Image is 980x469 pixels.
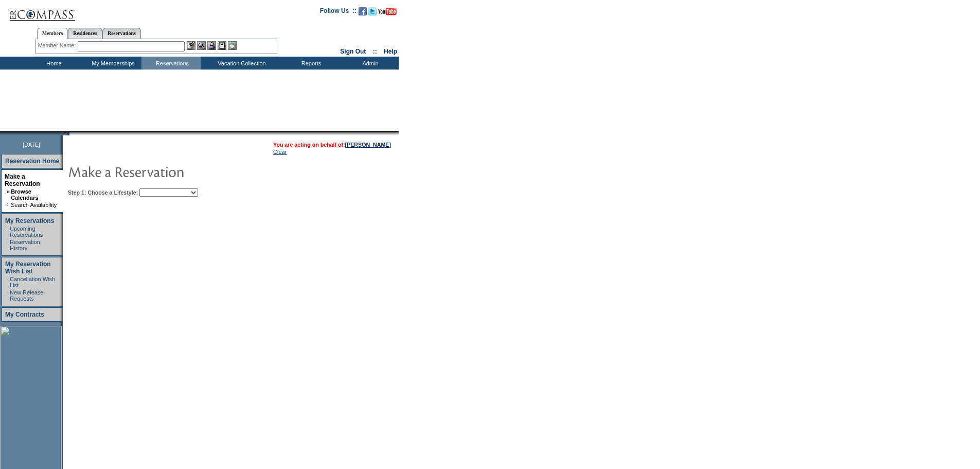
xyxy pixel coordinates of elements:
td: Reports [280,57,340,70]
span: :: [373,48,377,55]
img: Follow us on Twitter [368,7,377,15]
img: View [197,41,206,50]
a: Members [37,28,68,39]
td: · [7,225,9,238]
img: pgTtlMakeReservation.gif [68,161,274,182]
a: New Release Requests [10,289,43,302]
a: My Reservation Wish List [5,260,51,275]
td: · [7,289,9,302]
span: [DATE] [23,142,40,148]
a: Reservation Home [5,158,59,165]
a: Help [384,48,397,55]
img: b_calculator.gif [228,41,237,50]
td: · [7,239,9,251]
a: Clear [273,149,287,155]
td: · [7,202,10,208]
b: Step 1: Choose a Lifestyle: [68,189,138,196]
a: Become our fan on Facebook [359,10,367,16]
td: My Memberships [82,57,141,70]
span: You are acting on behalf of: [273,142,391,148]
img: promoShadowLeftCorner.gif [66,131,69,135]
img: blank.gif [69,131,70,135]
a: Subscribe to our YouTube Channel [378,10,397,16]
a: Reservations [102,28,141,39]
td: Home [23,57,82,70]
td: Vacation Collection [201,57,280,70]
td: Reservations [141,57,201,70]
a: Residences [68,28,102,39]
a: My Contracts [5,311,44,318]
div: Member Name: [38,41,78,50]
a: [PERSON_NAME] [345,142,391,148]
a: Browse Calendars [11,188,38,201]
img: Impersonate [207,41,216,50]
img: Become our fan on Facebook [359,7,367,15]
a: Reservation History [10,239,40,251]
a: My Reservations [5,217,54,224]
a: Search Availability [11,202,57,208]
img: Reservations [218,41,226,50]
a: Sign Out [340,48,366,55]
td: · [7,276,9,288]
td: Follow Us :: [320,6,357,19]
a: Upcoming Reservations [10,225,43,238]
img: Subscribe to our YouTube Channel [378,8,397,15]
a: Follow us on Twitter [368,10,377,16]
td: Admin [340,57,399,70]
a: Make a Reservation [5,173,40,187]
a: Cancellation Wish List [10,276,55,288]
img: b_edit.gif [187,41,195,50]
b: » [7,188,10,195]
